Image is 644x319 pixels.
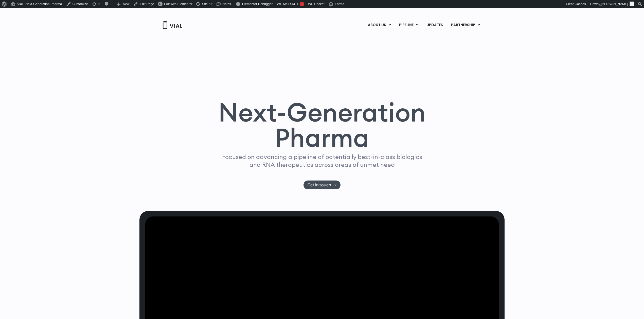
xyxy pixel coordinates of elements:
[202,2,212,6] span: Site Kit
[212,99,432,151] h1: Next-Generation Pharma
[162,21,183,29] img: Vial Logo
[300,2,304,6] span: !
[364,21,395,29] a: ABOUT USMenu Toggle
[164,2,192,6] span: Edit with Elementor
[395,21,422,29] a: PIPELINEMenu Toggle
[308,183,331,187] span: Get in touch
[303,181,341,189] a: Get in touch
[220,153,424,169] p: Focused on advancing a pipeline of potentially best-in-class biologics and RNA therapeutics acros...
[422,21,447,29] a: UPDATES
[447,21,484,29] a: PARTNERSHIPMenu Toggle
[601,2,628,6] span: [PERSON_NAME]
